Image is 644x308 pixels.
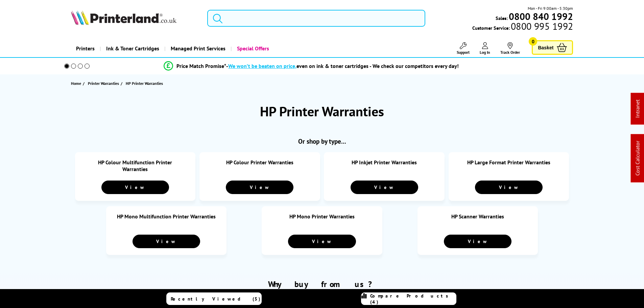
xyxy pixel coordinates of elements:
a: View [101,181,169,194]
a: Track Order [500,42,520,55]
li: modal_Promise [55,60,568,72]
a: Basket 0 [532,40,573,55]
a: Ink & Toner Cartridges [100,40,164,57]
a: View [133,235,200,248]
span: 0 [529,37,537,46]
span: Printer Warranties [88,80,119,87]
span: Recently Viewed (5) [171,296,261,302]
a: Cost Calculator [634,141,641,176]
a: HP Colour Multifunction Printer Warranties [98,159,172,172]
h2: Or shop by type... [71,137,573,145]
a: Printer Warranties [88,80,121,87]
span: Compare Products (4) [370,293,456,305]
a: Recently Viewed (5) [166,292,262,305]
a: Printers [71,40,100,57]
span: Price Match Promise* [176,63,226,69]
h2: Why buy from us? [71,279,573,289]
a: View [351,181,418,194]
span: We won’t be beaten on price, [228,63,296,69]
a: Special Offers [231,40,274,57]
a: Home [71,80,83,87]
img: Printerland Logo [71,10,176,25]
a: View [288,235,356,248]
a: Printerland Logo [71,10,199,26]
span: Mon - Fri 9:00am - 5:30pm [528,5,573,11]
span: Ink & Toner Cartridges [106,40,159,57]
a: Support [457,42,470,55]
a: HP Colour Printer Warranties [226,159,293,166]
span: Log In [480,50,490,55]
a: HP Large Format Printer Warranties [467,159,550,166]
a: View [475,181,543,194]
a: HP Inkjet Printer Warranties [352,159,417,166]
span: HP Printer Warranties [126,81,163,86]
span: Support [457,50,470,55]
a: Log In [480,42,490,55]
a: HP Scanner Warranties [451,213,504,220]
b: 0800 840 1992 [509,10,573,23]
span: 0800 995 1992 [510,23,573,29]
a: Managed Print Services [164,40,231,57]
a: HP Mono Multifunction Printer Warranties [117,213,216,220]
a: HP Mono Printer Warranties [289,213,355,220]
span: Basket [538,43,553,52]
h1: HP Printer Warranties [260,102,384,120]
a: View [444,235,511,248]
a: Compare Products (4) [361,292,456,305]
a: Intranet [634,100,641,118]
a: 0800 840 1992 [508,13,573,20]
a: View [226,181,293,194]
span: Customer Service: [472,23,573,31]
span: Sales: [496,15,508,21]
div: - even on ink & toner cartridges - We check our competitors every day! [226,63,459,69]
